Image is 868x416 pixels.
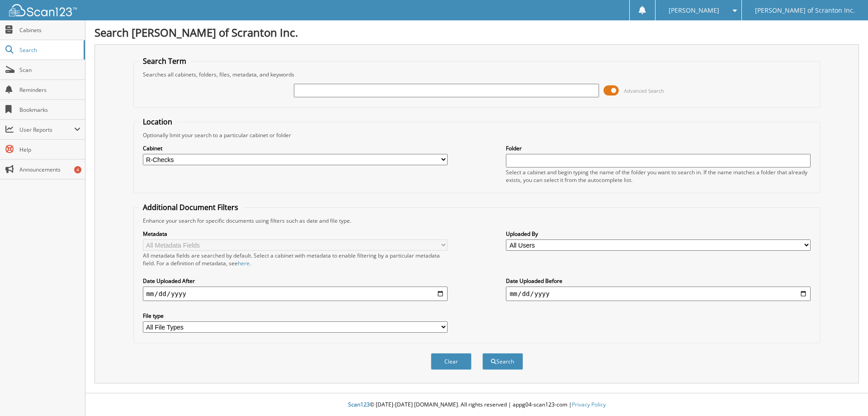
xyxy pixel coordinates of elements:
label: Folder [506,144,811,152]
button: Search [482,353,523,370]
span: Scan123 [348,401,370,408]
span: Help [19,146,80,153]
span: Scan [19,66,80,74]
button: Clear [431,353,472,370]
div: Select a cabinet and begin typing the name of the folder you want to search in. If the name match... [506,168,811,184]
span: Bookmarks [19,106,80,114]
label: Date Uploaded After [143,277,448,285]
span: Advanced Search [624,87,664,94]
input: start [143,287,448,301]
legend: Search Term [138,56,191,66]
label: Uploaded By [506,230,811,238]
div: Searches all cabinets, folders, files, metadata, and keywords [138,71,816,78]
span: Search [19,46,79,54]
div: © [DATE]-[DATE] [DOMAIN_NAME]. All rights reserved | appg04-scan123-com | [85,394,868,416]
a: here [238,259,250,267]
a: Privacy Policy [572,401,606,408]
div: 4 [74,166,81,173]
label: File type [143,312,448,320]
img: scan123-logo-white.svg [9,4,77,16]
span: Reminders [19,86,80,94]
label: Date Uploaded Before [506,277,811,285]
legend: Additional Document Filters [138,202,243,212]
input: end [506,287,811,301]
span: User Reports [19,126,74,134]
span: Announcements [19,166,80,173]
div: All metadata fields are searched by default. Select a cabinet with metadata to enable filtering b... [143,252,448,267]
span: [PERSON_NAME] [669,8,719,13]
span: [PERSON_NAME] of Scranton Inc. [755,8,855,13]
div: Enhance your search for specific documents using filters such as date and file type. [138,217,816,225]
span: Cabinets [19,26,80,34]
label: Cabinet [143,144,448,152]
legend: Location [138,117,177,127]
h1: Search [PERSON_NAME] of Scranton Inc. [94,25,859,40]
div: Optionally limit your search to a particular cabinet or folder [138,131,816,139]
label: Metadata [143,230,448,238]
